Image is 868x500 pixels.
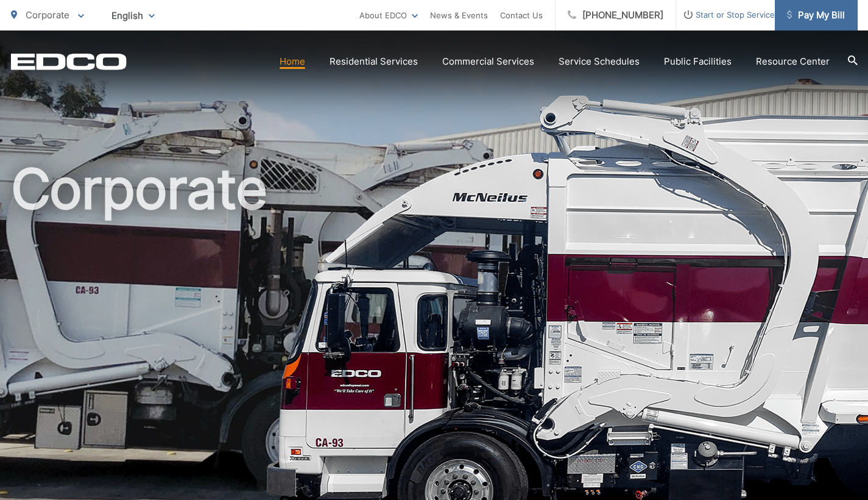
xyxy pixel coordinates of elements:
[756,54,830,69] a: Resource Center
[442,54,534,69] a: Commercial Services
[280,54,305,69] a: Home
[664,54,732,69] a: Public Facilities
[500,8,543,23] a: Contact Us
[102,5,164,26] span: English
[787,8,845,23] span: Pay My Bill
[430,8,488,23] a: News & Events
[26,9,69,21] span: Corporate
[11,53,127,70] a: EDCD logo. Return to the homepage.
[359,8,418,23] a: About EDCO
[330,54,418,69] a: Residential Services
[559,54,640,69] a: Service Schedules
